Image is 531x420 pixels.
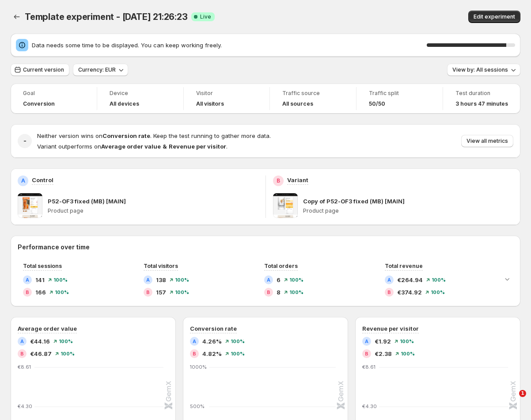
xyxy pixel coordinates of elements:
[23,263,62,269] span: Total sessions
[467,137,508,145] span: View all metrics
[156,275,166,284] span: 138
[202,349,222,358] span: 4.82%
[431,290,445,295] span: 100%
[101,143,161,150] strong: Average order value
[362,403,377,409] text: €4.30
[25,11,188,22] span: Template experiment - [DATE] 21:26:23
[30,337,50,346] span: €44.16
[365,351,368,356] h2: B
[401,351,415,356] span: 100%
[48,197,126,206] p: P52-OF3 fixed (MB) [MAIN]
[397,288,422,297] span: €374.92
[55,290,69,295] span: 100%
[267,277,270,283] h2: A
[303,207,514,214] p: Product page
[452,66,508,73] span: View by: All sessions
[519,390,526,397] span: 1
[369,89,430,108] a: Traffic split50/50
[447,64,520,76] button: View by: All sessions
[23,66,64,73] span: Current version
[282,90,344,97] span: Traffic source
[11,64,69,76] button: Current version
[387,277,391,283] h2: A
[362,364,375,370] text: €8.61
[273,193,298,218] img: Copy of P52-OF3 fixed (MB) [MAIN]
[30,349,52,358] span: €46.87
[23,89,84,108] a: GoalConversion
[400,339,414,344] span: 100%
[303,197,405,206] p: Copy of P52-OF3 fixed (MB) [MAIN]
[175,290,189,295] span: 100%
[163,143,167,150] strong: &
[37,132,271,139] span: Neither version wins on . Keep the test running to gather more data.
[196,89,258,108] a: VisitorAll visitors
[190,403,205,409] text: 500%
[110,90,171,97] span: Device
[169,143,226,150] strong: Revenue per visitor
[455,100,508,107] span: 3 hours 47 minutes
[461,135,513,147] button: View all metrics
[455,89,508,108] a: Test duration3 hours 47 minutes
[190,324,237,333] h3: Conversion rate
[23,137,27,145] h2: -
[193,351,196,356] h2: B
[18,324,77,333] h3: Average order value
[59,339,73,344] span: 100%
[365,339,368,344] h2: A
[23,100,55,107] span: Conversion
[362,324,419,333] h3: Revenue per visitor
[282,89,344,108] a: Traffic sourceAll sources
[193,339,196,344] h2: A
[432,277,446,283] span: 100%
[468,11,520,23] button: Edit experiment
[18,243,513,252] h2: Performance over time
[78,66,116,73] span: Currency: EUR
[289,290,303,295] span: 100%
[202,337,222,346] span: 4.26%
[474,13,515,20] span: Edit experiment
[369,90,430,97] span: Traffic split
[501,390,522,411] iframe: Intercom live chat
[287,176,308,184] p: Variant
[264,263,298,269] span: Total orders
[146,277,150,283] h2: A
[32,176,53,184] p: Control
[277,177,280,184] h2: B
[200,13,211,20] span: Live
[501,273,513,285] button: Expand chart
[11,11,23,23] button: Back
[61,351,75,356] span: 100%
[375,349,392,358] span: €2.38
[375,337,391,346] span: €1.92
[144,263,178,269] span: Total visitors
[231,339,245,344] span: 100%
[231,351,245,356] span: 100%
[20,351,24,356] h2: B
[455,90,508,97] span: Test duration
[35,288,46,297] span: 166
[190,364,207,370] text: 1000%
[267,290,270,295] h2: B
[387,290,391,295] h2: B
[277,288,281,297] span: 8
[110,100,139,107] h4: All devices
[23,90,84,97] span: Goal
[385,263,423,269] span: Total revenue
[21,177,25,184] h2: A
[282,100,313,107] h4: All sources
[196,90,258,97] span: Visitor
[37,143,228,150] span: Variant outperforms on .
[18,193,42,218] img: P52-OF3 fixed (MB) [MAIN]
[156,288,166,297] span: 157
[53,277,68,283] span: 100%
[32,41,427,50] span: Data needs some time to be displayed. You can keep working freely.
[146,290,150,295] h2: B
[196,100,224,107] h4: All visitors
[175,277,189,283] span: 100%
[289,277,303,283] span: 100%
[73,64,128,76] button: Currency: EUR
[18,403,32,409] text: €4.30
[18,364,31,370] text: €8.61
[102,132,150,139] strong: Conversion rate
[35,275,45,284] span: 141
